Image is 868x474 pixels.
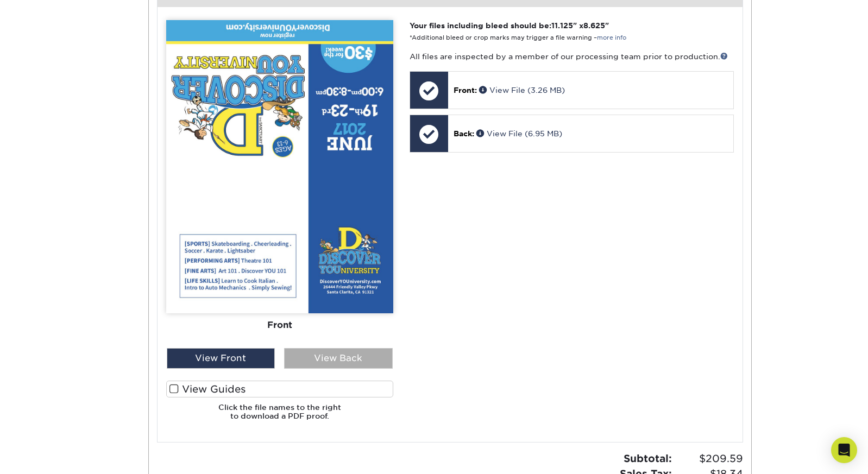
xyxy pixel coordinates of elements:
span: Back: [454,129,474,138]
label: View Guides [166,381,393,397]
div: View Back [284,348,393,369]
iframe: Google Customer Reviews [3,441,92,470]
strong: Your files including bleed should be: " x " [410,21,609,30]
div: Front [166,313,393,337]
div: Open Intercom Messenger [831,437,857,463]
div: View Front [167,348,275,369]
strong: Subtotal: [624,452,672,464]
span: 8.625 [583,21,605,30]
span: Front: [454,86,477,94]
small: *Additional bleed or crop marks may trigger a file warning – [410,34,626,41]
span: $209.59 [675,451,743,466]
a: more info [597,34,626,41]
span: 11.125 [551,21,573,30]
a: View File (6.95 MB) [476,129,562,138]
p: All files are inspected by a member of our processing team prior to production. [410,51,734,62]
h6: Click the file names to the right to download a PDF proof. [166,403,393,429]
a: View File (3.26 MB) [479,86,565,94]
